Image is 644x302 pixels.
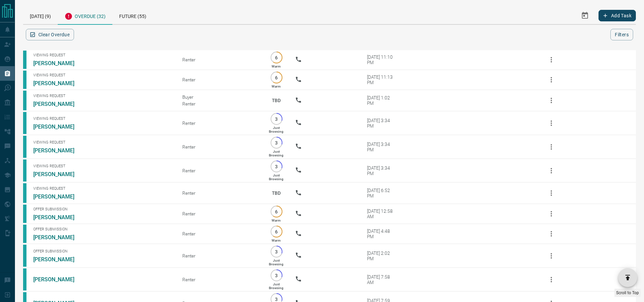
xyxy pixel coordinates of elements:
div: [DATE] 12:58 AM [367,208,396,219]
a: [PERSON_NAME] [33,193,84,200]
p: 6 [274,55,279,60]
div: [DATE] 3:34 PM [367,141,396,152]
span: Viewing Request [33,164,172,168]
p: Just Browsing [269,282,283,290]
div: Renter [182,77,258,82]
a: [PERSON_NAME] [33,214,84,221]
a: [PERSON_NAME] [33,101,84,107]
div: condos.ca [23,268,26,290]
div: Renter [182,120,258,126]
div: condos.ca [23,159,26,182]
div: condos.ca [23,205,26,223]
div: Renter [182,101,258,107]
div: [DATE] 11:13 PM [367,74,396,85]
p: 6 [274,209,279,214]
div: [DATE] 4:48 PM [367,228,396,239]
p: TBD [268,91,285,110]
a: [PERSON_NAME] [33,256,84,263]
p: Just Browsing [269,173,283,181]
p: 6 [274,75,279,80]
div: condos.ca [23,91,26,110]
div: Overdue (32) [58,7,112,25]
div: Renter [182,253,258,259]
div: [DATE] 1:02 PM [367,95,396,106]
p: 6 [274,229,279,234]
div: [DATE] (9) [23,7,58,24]
p: Just Browsing [269,259,283,266]
div: [DATE] 11:10 PM [367,54,396,65]
a: [PERSON_NAME] [33,234,84,241]
span: Offer Submission [33,227,172,231]
div: Future (55) [112,7,153,24]
div: Renter [182,168,258,173]
p: Warm [272,239,281,242]
p: Just Browsing [269,150,283,157]
span: Offer Submission [33,249,172,253]
p: 3 [274,164,279,169]
a: [PERSON_NAME] [33,80,84,87]
a: [PERSON_NAME] [33,60,84,67]
div: condos.ca [23,112,26,134]
button: Select Date Range [577,7,593,24]
a: [PERSON_NAME] [33,171,84,177]
p: 3 [274,116,279,121]
p: 3 [274,249,279,254]
div: [DATE] 6:52 PM [367,188,396,199]
div: [DATE] 3:34 PM [367,118,396,129]
p: TBD [268,184,285,202]
div: [DATE] 2:02 PM [367,250,396,261]
span: Offer Submission [33,207,172,211]
span: Viewing Request [33,94,172,98]
div: [DATE] 7:58 AM [367,274,396,285]
p: 3 [274,297,279,302]
span: Viewing Request [33,116,172,121]
div: condos.ca [23,51,26,69]
div: condos.ca [23,245,26,267]
div: Renter [182,144,258,150]
span: Viewing Request [33,73,172,77]
div: condos.ca [23,183,26,203]
a: [PERSON_NAME] [33,124,84,130]
p: Warm [272,64,281,68]
div: condos.ca [23,136,26,158]
p: 3 [274,140,279,145]
span: Viewing Request [33,186,172,191]
div: Renter [182,277,258,282]
button: Clear Overdue [26,29,74,40]
div: [DATE] 3:34 PM [367,165,396,176]
p: 3 [274,273,279,278]
button: Add Task [599,10,636,21]
span: Viewing Request [33,140,172,145]
div: Renter [182,231,258,237]
div: Renter [182,190,258,196]
p: Warm [272,219,281,222]
span: Scroll to Top [616,290,639,295]
p: Just Browsing [269,126,283,133]
button: Filters [610,29,633,40]
div: Renter [182,57,258,62]
a: [PERSON_NAME] [33,276,84,283]
div: Buyer [182,94,258,100]
a: [PERSON_NAME] [33,147,84,154]
div: condos.ca [23,225,26,243]
p: Warm [272,84,281,88]
span: Viewing Request [33,53,172,57]
div: Renter [182,211,258,216]
div: condos.ca [23,71,26,89]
